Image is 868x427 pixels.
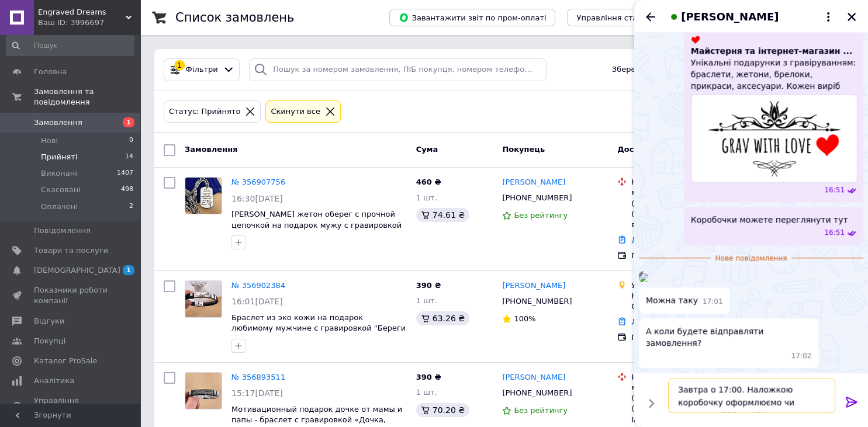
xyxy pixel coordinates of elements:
[249,58,547,81] input: Пошук за номером замовлення, ПІБ покупця, номером телефону, Email, номером накладної
[502,372,565,383] a: [PERSON_NAME]
[617,145,704,154] span: Доставка та оплата
[121,185,133,195] span: 498
[389,9,555,26] button: Завантажити звіт по пром-оплаті
[185,280,222,318] a: Фото товару
[646,294,698,307] span: Можна таку
[41,185,81,195] span: Скасовані
[500,386,574,401] div: [PHONE_NUMBER]
[416,388,437,397] span: 1 шт.
[34,336,65,346] span: Покупці
[416,311,469,325] div: 63.26 ₴
[691,45,852,57] span: Майстерня та інтернет-магазин ...
[644,10,658,24] button: Назад
[416,296,437,305] span: 1 шт.
[185,145,237,154] span: Замовлення
[34,395,108,416] span: Управління сайтом
[502,177,565,188] a: [PERSON_NAME]
[631,372,746,383] div: Нова Пошта
[123,265,134,275] span: 1
[268,106,323,118] div: Cкинути все
[185,373,222,409] img: Фото товару
[34,265,120,276] span: [DEMOGRAPHIC_DATA]
[500,294,574,309] div: [PHONE_NUMBER]
[502,280,565,291] a: [PERSON_NAME]
[416,193,437,202] span: 1 шт.
[824,185,845,195] span: 16:51 12.08.2025
[41,136,58,146] span: Нові
[231,373,285,381] a: № 356893511
[231,313,406,343] a: Браслет из эко кожи на подарок любимому мужчине с гравировкой "Береги себя, Ты наилучший..." (диз...
[576,13,666,22] span: Управління статусами
[129,202,133,212] span: 2
[631,383,746,425] div: м. Городок ([GEOGRAPHIC_DATA].), №3 (до 15 кг): вул. Індустріальна, 4
[631,235,674,244] a: Додати ЕН
[612,64,691,75] span: Збережені фільтри:
[231,388,283,398] span: 15:17[DATE]
[34,316,64,327] span: Відгуки
[123,117,134,127] span: 1
[129,136,133,146] span: 0
[703,297,723,307] span: 17:01 12.08.2025
[38,7,126,18] span: Engraved Dreams
[416,145,438,154] span: Cума
[514,406,568,415] span: Без рейтингу
[631,280,746,291] div: Укрпошта
[34,225,91,236] span: Повідомлення
[34,376,74,386] span: Аналітика
[631,188,746,230] div: м. Сміла ([GEOGRAPHIC_DATA].), №6 (до 30 кг на одне місце): вул. [STREET_ADDRESS]
[639,273,648,282] img: 3e467dce-b3ad-49d6-ac9f-a91954d0c824_w500_h500
[185,372,222,409] a: Фото товару
[514,314,535,323] span: 100%
[824,228,845,238] span: 16:51 12.08.2025
[791,351,812,361] span: 17:02 12.08.2025
[631,332,746,343] div: Післяплата
[631,291,746,312] div: Нежин, 16604, вул. Об'їжджа, 106А
[6,35,134,56] input: Пошук
[416,403,469,417] div: 70.20 ₴
[125,152,133,162] span: 14
[631,251,746,261] div: Післяплата
[231,281,285,290] a: № 356902384
[231,194,283,203] span: 16:30[DATE]
[416,373,441,381] span: 390 ₴
[167,106,243,118] div: Статус: Прийнято
[631,177,746,188] div: Нова Пошта
[231,297,283,306] span: 16:01[DATE]
[502,145,545,154] span: Покупець
[500,190,574,206] div: [PHONE_NUMBER]
[845,10,859,24] button: Закрити
[186,64,218,75] span: Фільтри
[514,211,568,220] span: Без рейтингу
[567,9,675,26] button: Управління статусами
[231,178,285,186] a: № 356907756
[185,281,222,317] img: Фото товару
[667,9,835,25] button: [PERSON_NAME]
[646,325,811,349] span: А коли будете відправляти замовлення?
[691,35,700,44] img: Майстерня та інтернет-магазин ...
[34,117,82,128] span: Замовлення
[416,281,441,290] span: 390 ₴
[231,210,402,240] a: [PERSON_NAME] жетон оберег с прочной цепочкой на подарок мужу с гравировкой «Знай, что даже там.....
[34,245,108,256] span: Товари та послуги
[711,254,792,263] span: Нове повідомлення
[644,395,659,411] button: Показати кнопки
[38,18,140,28] div: Ваш ID: 3996697
[117,168,133,179] span: 1407
[668,378,835,413] textarea: Завтра о 17:00. Наложкою коробочку оформлюємо чи докинете 150 грн ?
[681,9,779,25] span: [PERSON_NAME]
[691,214,848,225] span: Коробочки можете переглянути тут
[185,177,222,214] a: Фото товару
[185,178,222,214] img: Фото товару
[34,356,97,366] span: Каталог ProSale
[41,202,78,212] span: Оплачені
[41,152,77,162] span: Прийняті
[174,60,185,71] div: 1
[399,12,546,23] span: Завантажити звіт по пром-оплаті
[631,317,674,326] a: Додати ЕН
[41,168,77,179] span: Виконані
[34,86,140,107] span: Замовлення та повідомлення
[175,11,294,25] h1: Список замовлень
[691,94,857,183] img: Майстерня та інтернет-магазин ...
